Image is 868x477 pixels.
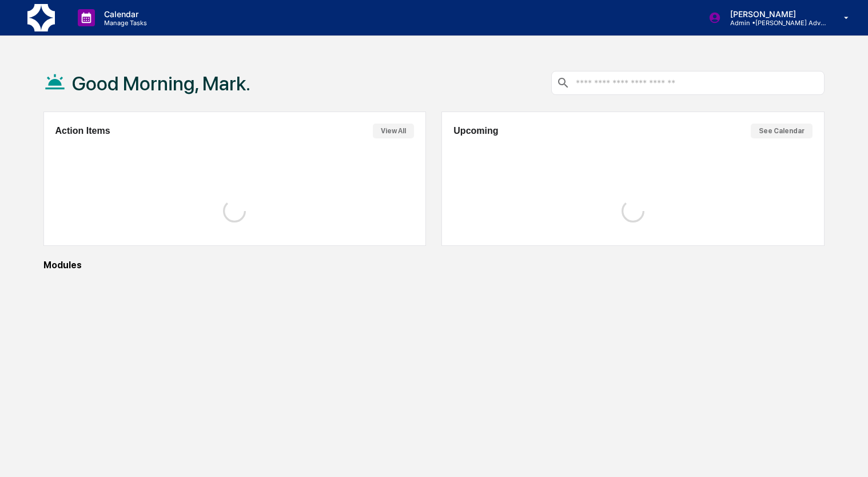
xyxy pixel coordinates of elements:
p: Manage Tasks [95,19,153,27]
h1: Good Morning, Mark. [72,72,250,95]
button: See Calendar [751,124,813,138]
img: logo [27,4,55,31]
h2: Upcoming [453,126,498,136]
p: [PERSON_NAME] [721,9,827,19]
p: Admin • [PERSON_NAME] Advisers [721,19,827,27]
p: Calendar [95,9,153,19]
h2: Action Items [55,126,110,136]
button: View All [373,124,414,138]
div: Modules [43,260,825,271]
